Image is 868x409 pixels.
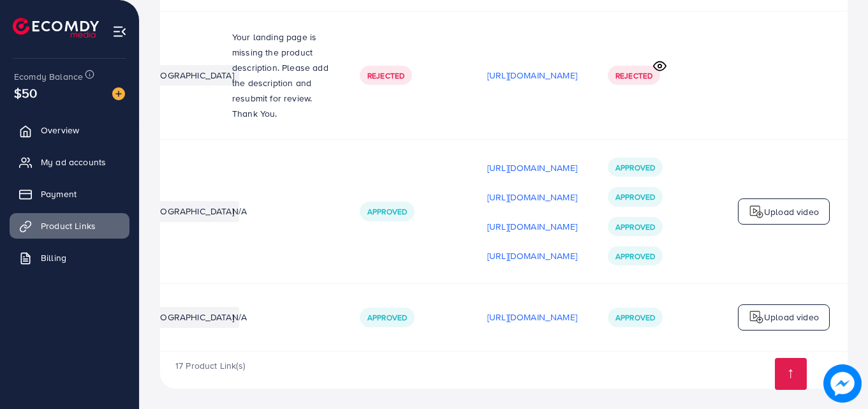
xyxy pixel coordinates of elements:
p: [URL][DOMAIN_NAME] [487,68,577,83]
span: Approved [615,162,655,173]
span: N/A [232,311,247,323]
li: [GEOGRAPHIC_DATA] [142,307,239,327]
img: menu [112,24,127,39]
a: My ad accounts [10,149,129,175]
p: Upload video [764,309,819,325]
p: [URL][DOMAIN_NAME] [487,190,577,205]
span: Approved [615,191,655,202]
li: [GEOGRAPHIC_DATA] [142,65,239,86]
span: N/A [232,205,247,218]
a: Payment [10,181,129,207]
span: Approved [615,312,655,323]
p: Upload video [764,204,819,219]
img: logo [749,309,764,325]
span: Billing [41,251,66,264]
img: image [112,87,125,100]
span: $50 [14,84,37,102]
span: Ecomdy Balance [14,70,83,83]
span: Rejected [367,70,404,81]
img: logo [749,204,764,219]
span: Approved [367,312,407,323]
p: [URL][DOMAIN_NAME] [487,248,577,264]
span: Overview [41,124,79,137]
span: My ad accounts [41,156,106,168]
a: Overview [10,117,129,143]
p: [URL][DOMAIN_NAME] [487,219,577,234]
span: 17 Product Link(s) [175,359,245,372]
a: Product Links [10,213,129,239]
span: Product Links [41,219,96,232]
span: Approved [615,251,655,262]
span: Payment [41,188,77,200]
span: Your landing page is missing the product description. Please add the description and resubmit for... [232,31,328,120]
span: Approved [615,221,655,232]
p: [URL][DOMAIN_NAME] [487,160,577,175]
p: [URL][DOMAIN_NAME] [487,309,577,325]
img: image [823,364,862,403]
span: Approved [367,206,407,217]
li: [GEOGRAPHIC_DATA] [142,201,239,221]
a: Billing [10,245,129,271]
span: Rejected [615,70,652,81]
img: logo [13,18,99,38]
